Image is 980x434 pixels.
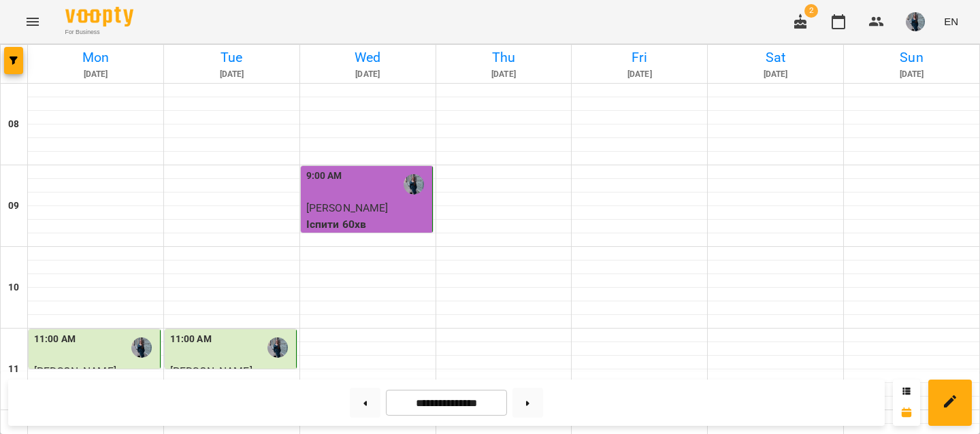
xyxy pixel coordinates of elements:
span: [PERSON_NAME] [170,365,252,378]
h6: [DATE] [710,68,841,81]
h6: [DATE] [302,68,434,81]
span: [PERSON_NAME] [34,365,116,378]
h6: [DATE] [438,68,570,81]
label: 11:00 AM [170,332,212,347]
img: Вікторія Ксеншкевич [267,337,288,358]
h6: [DATE] [846,68,977,81]
h6: 08 [8,117,19,132]
img: Voopty Logo [65,7,133,27]
h6: 09 [8,199,19,214]
h6: Wed [302,47,434,68]
h6: Sat [710,47,841,68]
img: bfffc1ebdc99cb2c845fa0ad6ea9d4d3.jpeg [906,12,925,31]
span: [PERSON_NAME] [306,201,389,214]
img: Вікторія Ксеншкевич [131,337,152,358]
h6: Sun [846,47,977,68]
h6: Tue [166,47,297,68]
h6: [DATE] [574,68,705,81]
h6: Mon [30,47,161,68]
p: Іспити 60хв [306,216,429,233]
label: 9:00 AM [306,169,342,184]
h6: Fri [574,47,705,68]
h6: 10 [8,280,19,295]
span: 2 [804,4,818,18]
label: 11:00 AM [34,332,76,347]
h6: Thu [438,47,570,68]
span: For Business [65,28,133,37]
button: Menu [16,5,49,38]
span: EN [944,14,958,29]
button: EN [938,9,964,34]
h6: 11 [8,362,19,377]
h6: [DATE] [166,68,297,81]
h6: [DATE] [30,68,161,81]
img: Вікторія Ксеншкевич [404,174,424,195]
